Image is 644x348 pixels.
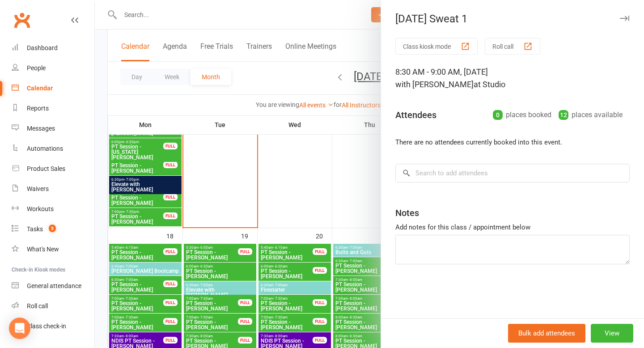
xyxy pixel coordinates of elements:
[474,80,505,89] span: at Studio
[12,199,94,219] a: Workouts
[12,98,94,119] a: Reports
[12,239,94,259] a: What's New
[27,145,63,152] div: Automations
[395,109,436,121] div: Attendees
[12,78,94,98] a: Calendar
[12,296,94,316] a: Roll call
[27,323,66,330] div: Class check-in
[27,225,43,233] div: Tasks
[12,179,94,199] a: Waivers
[381,13,644,25] div: [DATE] Sweat 1
[27,105,49,112] div: Reports
[559,109,623,121] div: places available
[12,219,94,239] a: Tasks 5
[485,38,540,55] button: Roll call
[395,137,630,148] li: There are no attendees currently booked into this event.
[27,302,48,310] div: Roll call
[12,139,94,159] a: Automations
[12,159,94,179] a: Product Sales
[9,318,30,339] div: Open Intercom Messenger
[27,44,58,51] div: Dashboard
[11,9,33,31] a: Clubworx
[27,185,49,192] div: Waivers
[395,207,419,219] div: Notes
[27,282,81,289] div: General attendance
[27,125,55,132] div: Messages
[27,246,59,253] div: What's New
[27,64,46,72] div: People
[508,324,585,343] button: Bulk add attendees
[395,222,630,233] div: Add notes for this class / appointment below
[395,38,478,55] button: Class kiosk mode
[27,165,65,172] div: Product Sales
[395,164,630,182] input: Search to add attendees
[12,58,94,78] a: People
[12,38,94,58] a: Dashboard
[395,66,630,91] div: 8:30 AM - 9:00 AM, [DATE]
[49,225,56,232] span: 5
[591,324,633,343] button: View
[493,109,551,121] div: places booked
[493,110,503,120] div: 0
[12,276,94,296] a: General attendance kiosk mode
[12,119,94,139] a: Messages
[395,80,474,89] span: with [PERSON_NAME]
[559,110,568,120] div: 12
[27,85,53,92] div: Calendar
[12,316,94,336] a: Class kiosk mode
[27,205,54,212] div: Workouts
